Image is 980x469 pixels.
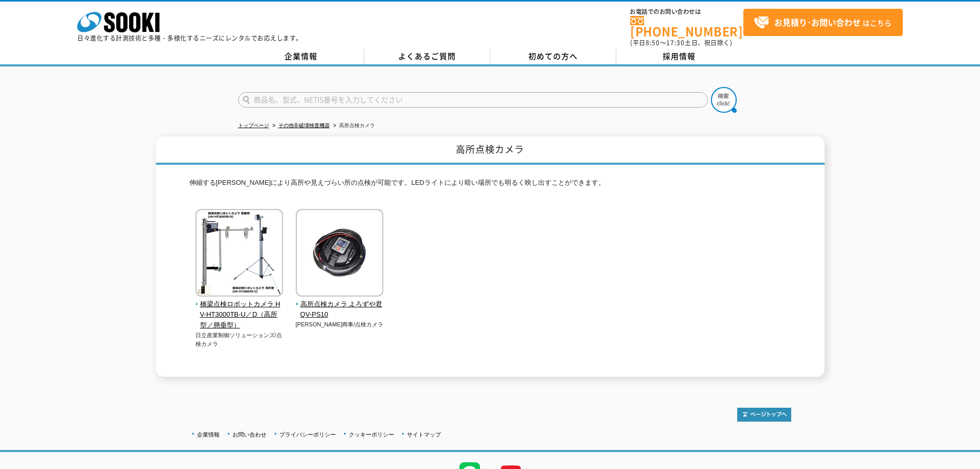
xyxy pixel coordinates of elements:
span: 高所点検カメラ よろずや君QV-PS10 [296,299,384,321]
a: トップページ [238,123,269,128]
span: 初めての方へ [528,50,578,62]
a: その他非破壊検査機器 [278,123,330,128]
input: 商品名、型式、NETIS番号を入力してください [238,92,708,108]
a: [PHONE_NUMBER] [630,16,743,37]
p: [PERSON_NAME]商事/点検カメラ [296,320,384,329]
a: お見積り･お問い合わせはこちら [743,9,903,36]
p: 伸縮する[PERSON_NAME]により高所や見えづらい所の点検が可能です。LEDライトにより暗い場所でも明るく映し出すことができます。 [189,178,791,194]
span: (平日 ～ 土日、祝日除く) [630,38,732,47]
img: btn_search.png [711,87,737,113]
img: トップページへ [737,408,791,422]
li: 高所点検カメラ [331,120,375,131]
a: 企業情報 [197,431,220,438]
span: 8:50 [646,38,660,47]
p: 日々進化する計測技術と多種・多様化するニーズにレンタルでお応えします。 [77,35,302,41]
p: 日立産業制御ソリューションズ/点検カメラ [195,331,283,348]
a: クッキーポリシー [349,431,394,438]
a: お問い合わせ [233,431,266,438]
a: プライバシーポリシー [279,431,336,438]
a: 橋梁点検ロボットカメラ HV-HT3000TB-U／D（高所型／懸垂型） [195,289,283,331]
a: 高所点検カメラ よろずや君QV-PS10 [296,289,384,320]
h1: 高所点検カメラ [156,136,825,165]
span: お電話でのお問い合わせは [630,9,743,15]
strong: お見積り･お問い合わせ [774,16,861,28]
img: 橋梁点検ロボットカメラ HV-HT3000TB-U／D（高所型／懸垂型） [195,209,283,299]
img: 高所点検カメラ よろずや君QV-PS10 [296,209,383,299]
a: 初めての方へ [490,49,616,64]
span: 橋梁点検ロボットカメラ HV-HT3000TB-U／D（高所型／懸垂型） [195,299,283,331]
a: サイトマップ [407,431,441,438]
a: 採用情報 [616,49,742,64]
span: 17:30 [666,38,685,47]
span: はこちら [754,15,892,30]
a: よくあるご質問 [364,49,490,64]
a: 企業情報 [238,49,364,64]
